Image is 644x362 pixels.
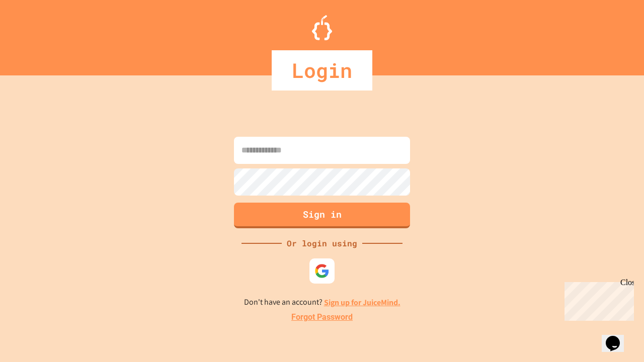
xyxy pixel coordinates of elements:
a: Forgot Password [291,311,353,323]
div: Login [272,50,372,90]
div: Or login using [282,237,362,249]
iframe: chat widget [602,322,634,352]
img: Logo.svg [312,15,332,40]
img: google-icon.svg [314,263,330,279]
p: Don't have an account? [244,296,400,309]
a: Sign up for JuiceMind. [324,297,400,308]
div: Chat with us now!Close [4,4,69,64]
button: Sign in [234,203,410,228]
iframe: chat widget [560,278,634,321]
